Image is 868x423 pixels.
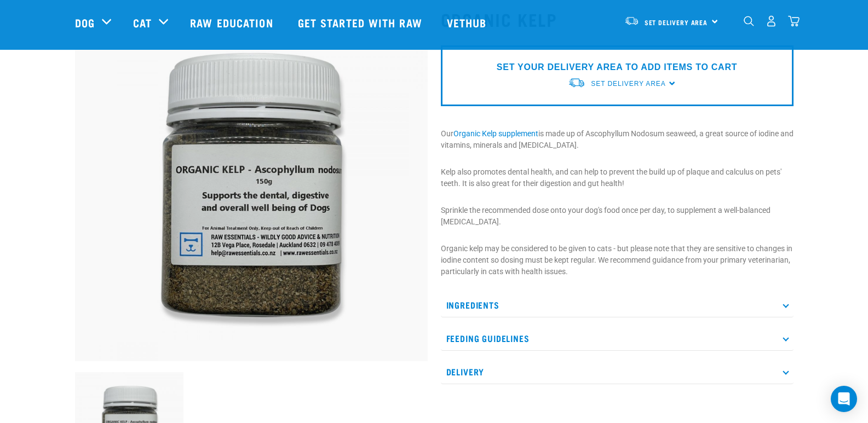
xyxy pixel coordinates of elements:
[441,128,794,151] p: Our is made up of Ascophyllum Nodosum seaweed, a great source of iodine and vitamins, minerals an...
[568,77,585,89] img: van-moving.png
[179,1,286,44] a: Raw Education
[744,16,754,26] img: home-icon-1@2x.png
[624,16,639,26] img: van-moving.png
[75,14,95,31] a: Dog
[287,1,436,44] a: Get started with Raw
[441,205,794,228] p: Sprinkle the recommended dose onto your dog's food once per day, to supplement a well-balanced [M...
[441,243,794,277] p: Organic kelp may be considered to be given to cats - but please note that they are sensitive to c...
[133,14,152,31] a: Cat
[441,360,794,384] p: Delivery
[75,9,428,361] img: 10870
[766,15,777,27] img: user.png
[497,61,737,74] p: SET YOUR DELIVERY AREA TO ADD ITEMS TO CART
[441,293,794,317] p: Ingredients
[441,326,794,351] p: Feeding Guidelines
[591,80,665,88] span: Set Delivery Area
[645,20,708,24] span: Set Delivery Area
[453,129,538,138] a: Organic Kelp supplement
[441,166,794,189] p: Kelp also promotes dental health, and can help to prevent the build up of plaque and calculus on ...
[436,1,501,44] a: Vethub
[788,15,800,27] img: home-icon@2x.png
[831,386,857,412] div: Open Intercom Messenger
